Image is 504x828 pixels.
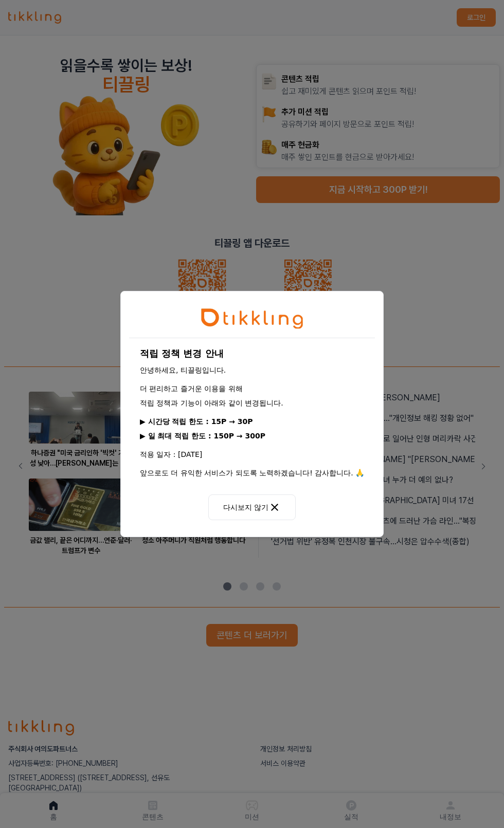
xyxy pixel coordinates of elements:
[140,449,364,459] p: 적용 일자 : [DATE]
[208,494,296,520] button: 다시보지 않기
[140,346,364,361] h1: 적립 정책 변경 안내
[140,383,364,394] p: 더 편리하고 즐거운 이용을 위해
[140,416,364,427] p: ▶ 시간당 적립 한도 : 15P → 30P
[201,308,303,329] img: tikkling_character
[140,431,364,441] p: ▶ 일 최대 적립 한도 : 150P → 300P
[140,468,364,478] p: 앞으로도 더 유익한 서비스가 되도록 노력하겠습니다! 감사합니다. 🙏
[140,365,364,375] p: 안녕하세요, 티끌링입니다.
[140,398,364,408] p: 적립 정책과 기능이 아래와 같이 변경됩니다.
